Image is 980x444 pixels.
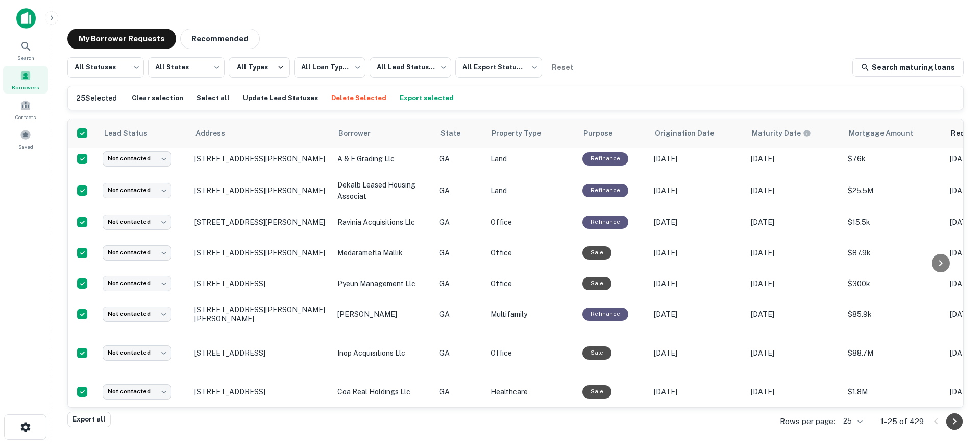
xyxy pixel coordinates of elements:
[103,345,171,360] div: Not contacted
[229,57,290,78] button: All Types
[582,184,628,197] div: This loan purpose was for refinancing
[848,347,940,359] p: $88.7M
[337,278,429,289] p: pyeun management llc
[492,127,554,139] span: Property Type
[491,309,572,320] p: Multifamily
[240,90,321,106] button: Update Lead Statuses
[18,143,33,151] span: Saved
[3,36,48,64] a: Search
[491,153,572,165] p: Land
[294,54,365,81] div: All Loan Types
[752,128,811,139] div: Maturity dates displayed may be estimated. Please contact the lender for the most accurate maturi...
[649,119,746,148] th: Origination Date
[491,278,572,289] p: Office
[148,54,225,81] div: All States
[194,90,232,106] button: Select all
[654,347,741,359] p: [DATE]
[129,90,186,106] button: Clear selection
[195,127,238,139] span: Address
[3,125,48,153] a: Saved
[103,245,171,260] div: Not contacted
[3,66,48,94] div: Borrowers
[103,276,171,291] div: Not contacted
[929,362,980,411] iframe: Chat Widget
[946,413,963,430] button: Go to next page
[337,179,429,202] p: dekalb leased housing associat
[583,127,626,139] span: Purpose
[848,247,940,259] p: $87.9k
[746,119,843,148] th: Maturity dates displayed may be estimated. Please contact the lender for the most accurate maturi...
[440,127,474,139] span: State
[655,127,727,139] span: Origination Date
[751,247,838,259] p: [DATE]
[3,96,48,123] a: Contacts
[848,185,940,196] p: $25.5M
[103,384,171,399] div: Not contacted
[577,119,649,148] th: Purpose
[751,309,838,320] p: [DATE]
[752,128,801,139] h6: Maturity Date
[12,83,39,91] span: Borrowers
[439,185,480,196] p: GA
[848,153,940,165] p: $76k
[780,415,835,428] p: Rows per page:
[654,278,741,289] p: [DATE]
[491,217,572,228] p: Office
[654,247,741,259] p: [DATE]
[180,29,260,49] button: Recommended
[843,119,945,148] th: Mortgage Amount
[15,113,36,121] span: Contacts
[439,278,480,289] p: GA
[194,348,327,358] p: [STREET_ADDRESS]
[76,92,117,104] h6: 25 Selected
[67,412,111,427] button: Export all
[582,277,611,290] div: Sale
[491,247,572,259] p: Office
[654,153,741,165] p: [DATE]
[582,346,611,359] div: Sale
[103,183,171,198] div: Not contacted
[337,247,429,259] p: medarametla mallik
[848,386,940,398] p: $1.8M
[337,386,429,398] p: coa real holdings llc
[654,217,741,228] p: [DATE]
[491,185,572,196] p: Land
[582,246,611,259] div: Sale
[751,347,838,359] p: [DATE]
[439,217,480,228] p: GA
[194,218,327,227] p: [STREET_ADDRESS][PERSON_NAME]
[397,90,456,106] button: Export selected
[67,54,144,81] div: All Statuses
[16,8,36,29] img: capitalize-icon.png
[103,215,171,229] div: Not contacted
[194,154,327,163] p: [STREET_ADDRESS][PERSON_NAME]
[751,386,838,398] p: [DATE]
[17,54,34,62] span: Search
[546,57,579,78] button: Reset
[104,127,161,139] span: Lead Status
[582,216,628,228] div: This loan purpose was for refinancing
[439,347,480,359] p: GA
[848,278,940,289] p: $300k
[852,58,964,77] a: Search maturing loans
[654,386,741,398] p: [DATE]
[103,307,171,321] div: Not contacted
[194,248,327,258] p: [STREET_ADDRESS][PERSON_NAME]
[752,128,824,139] span: Maturity dates displayed may be estimated. Please contact the lender for the most accurate maturi...
[491,386,572,398] p: Healthcare
[67,29,176,49] button: My Borrower Requests
[337,217,429,228] p: ravinia acquisitions llc
[439,247,480,259] p: GA
[189,119,332,148] th: Address
[194,387,327,396] p: [STREET_ADDRESS]
[848,309,940,320] p: $85.9k
[337,153,429,165] p: a & e grading llc
[434,119,485,148] th: State
[329,90,389,106] button: Delete Selected
[194,279,327,288] p: [STREET_ADDRESS]
[370,54,451,81] div: All Lead Statuses
[338,127,384,139] span: Borrower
